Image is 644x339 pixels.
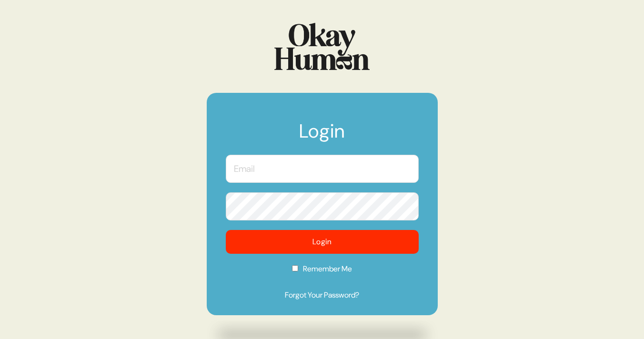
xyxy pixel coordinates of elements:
label: Remember Me [226,263,419,281]
input: Remember Me [292,265,298,271]
button: Login [226,230,419,254]
input: Email [226,155,419,183]
a: Forgot Your Password? [226,289,419,301]
img: Logo [274,23,370,70]
h1: Login [226,121,419,150]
